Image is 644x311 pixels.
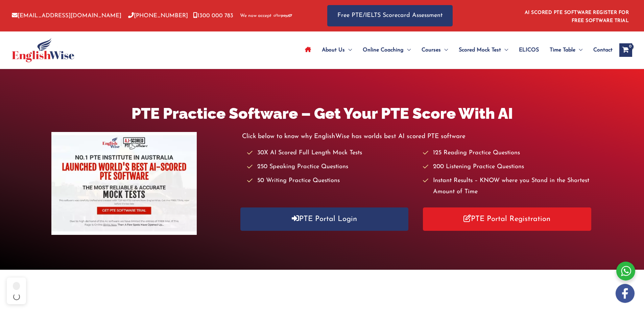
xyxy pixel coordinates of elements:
[327,5,453,26] a: Free PTE/IELTS Scorecard Assessment
[588,38,613,62] a: Contact
[422,38,441,62] span: Courses
[193,13,233,19] a: 1300 000 783
[441,38,448,62] span: Menu Toggle
[247,175,416,186] li: 50 Writing Practice Questions
[357,38,416,62] a: Online CoachingMenu Toggle
[423,148,592,159] li: 125 Reading Practice Questions
[128,13,188,19] a: [PHONE_NUMBER]
[550,38,575,62] span: Time Table
[363,38,404,62] span: Online Coaching
[12,38,74,62] img: cropped-ew-logo
[404,38,411,62] span: Menu Toggle
[593,38,613,62] span: Contact
[273,14,292,18] img: Afterpay-Logo
[525,10,629,23] a: AI SCORED PTE SOFTWARE REGISTER FOR FREE SOFTWARE TRIAL
[423,175,592,198] li: Instant Results – KNOW where you Stand in the Shortest Amount of Time
[300,38,613,62] nav: Site Navigation: Main Menu
[316,38,357,62] a: About UsMenu Toggle
[521,5,632,27] aside: Header Widget 1
[575,38,582,62] span: Menu Toggle
[240,207,409,231] a: PTE Portal Login
[247,161,416,173] li: 250 Speaking Practice Questions
[322,38,345,62] span: About Us
[416,38,453,62] a: CoursesMenu Toggle
[423,207,591,231] a: PTE Portal Registration
[345,38,352,62] span: Menu Toggle
[51,103,592,124] h1: PTE Practice Software – Get Your PTE Score With AI
[12,13,121,19] a: [EMAIL_ADDRESS][DOMAIN_NAME]
[619,43,632,57] a: View Shopping Cart, empty
[544,38,588,62] a: Time TableMenu Toggle
[51,132,197,235] img: pte-institute-main
[514,38,544,62] a: ELICOS
[459,38,501,62] span: Scored Mock Test
[616,284,635,303] img: white-facebook.png
[423,161,592,173] li: 200 Listening Practice Questions
[240,13,271,19] span: We now accept
[501,38,508,62] span: Menu Toggle
[247,148,416,159] li: 30X AI Scored Full Length Mock Tests
[519,38,539,62] span: ELICOS
[453,38,514,62] a: Scored Mock TestMenu Toggle
[242,131,593,142] p: Click below to know why EnglishWise has worlds best AI scored PTE software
